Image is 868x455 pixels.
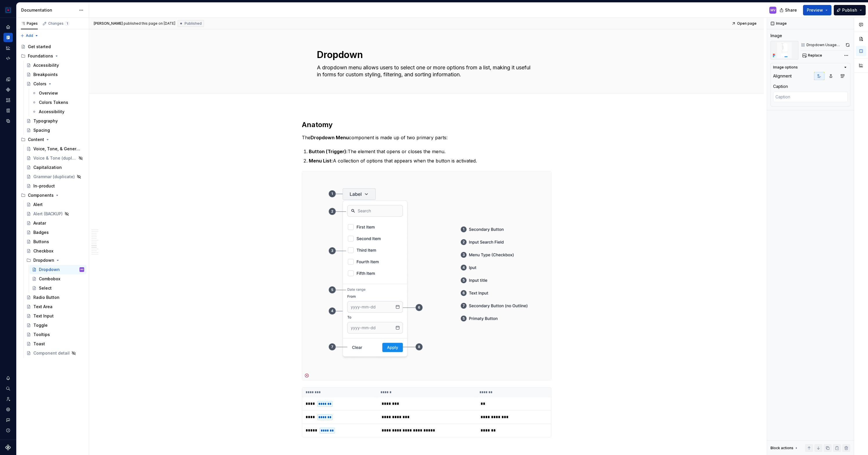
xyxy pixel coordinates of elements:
span: Published [185,21,202,26]
div: Tooltips [33,332,50,337]
strong: Dropdown Menu [311,135,349,140]
div: Content [28,137,44,142]
a: Grammar (duplicate) [24,172,86,181]
a: Code automation [3,54,13,63]
a: Component detail [24,349,86,358]
span: [PERSON_NAME] [94,21,123,26]
div: Dropdown Usage Dropdown Mobile [806,43,844,47]
a: Capitalization [24,163,86,172]
div: Combobox [39,276,60,282]
div: Overview [39,90,58,96]
div: Toast [33,341,45,347]
div: Component detail [33,350,70,356]
div: Colors Tokens [39,100,68,105]
div: Text Area [33,304,53,310]
a: Checkbox [24,246,86,256]
div: Alert [33,202,43,207]
a: Components [3,85,13,94]
a: Toggle [24,321,86,330]
a: Text Area [24,302,86,311]
div: Voice, Tone, & General Guidelines [33,146,81,152]
strong: Menu List: [309,158,333,164]
div: Caption [773,84,788,89]
a: Alert (BACKUP) [24,209,86,219]
div: Documentation [3,33,13,42]
div: Grammar (duplicate) [33,174,75,180]
textarea: A dropdown menu allows users to select one or more options from a list, making it useful in forms... [316,63,535,79]
a: In-product [24,181,86,191]
div: Changes [48,21,69,26]
a: Badges [24,228,86,237]
div: MV [80,267,84,272]
a: Data sources [3,116,13,126]
div: published this page on [DATE] [124,21,175,26]
a: Get started [19,42,86,51]
div: In-product [33,183,55,189]
button: Notifications [3,373,13,383]
textarea: Dropdown [316,48,535,62]
div: Page tree [19,42,86,358]
div: Dropdown [33,257,54,263]
button: Contact support [3,415,13,425]
span: 1 [65,21,69,26]
a: Spacing [24,126,86,135]
span: Add [26,33,33,38]
span: Replace [808,53,822,58]
p: The element that opens or closes the menu. [309,148,551,155]
a: Home [3,22,13,32]
button: Preview [803,5,831,15]
a: Typography [24,116,86,126]
div: Select [39,285,52,291]
div: Colors [33,81,46,87]
span: Preview [807,7,823,13]
span: Share [785,7,797,13]
div: Analytics [3,43,13,53]
a: Assets [3,95,13,105]
button: Share [777,5,801,15]
div: Content [19,135,86,144]
div: Alert (BACKUP) [33,211,63,217]
strong: Anatomy [302,120,333,129]
a: Invite team [3,394,13,404]
div: Search ⌘K [3,384,13,393]
div: Badges [33,230,49,235]
div: Foundations [19,51,86,61]
span: Publish [842,7,857,13]
a: Toast [24,339,86,349]
div: Capitalization [33,165,62,170]
div: Dropdown [39,267,60,272]
a: Settings [3,405,13,414]
a: Combobox [30,274,86,284]
div: Buttons [33,239,49,245]
div: Text Input [33,313,54,319]
a: Colors Tokens [30,98,86,107]
a: Open page [730,19,759,28]
div: Accessibility [39,109,64,115]
div: Breakpoints [33,72,58,77]
a: Colors [24,79,86,89]
div: Pages [21,21,38,26]
div: Accessibility [33,62,59,68]
a: Avatar [24,219,86,228]
div: Foundations [28,53,53,59]
p: A collection of options that appears when the button is activated. [309,157,551,164]
a: Supernova Logo [5,445,11,450]
div: Block actions [770,444,799,452]
div: Dropdown [24,256,86,265]
a: Select [30,284,86,293]
img: e269d5c3-a4f9-48f0-8e05-db6f63b21bd9.png [302,171,551,380]
div: Components [28,192,54,198]
div: MV [770,8,775,12]
a: Storybook stories [3,106,13,115]
a: Design tokens [3,75,13,84]
div: Radio Button [33,295,59,300]
a: DropdownMV [30,265,86,274]
a: Text Input [24,311,86,321]
p: The component is made up of two primary parts: [302,134,551,141]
